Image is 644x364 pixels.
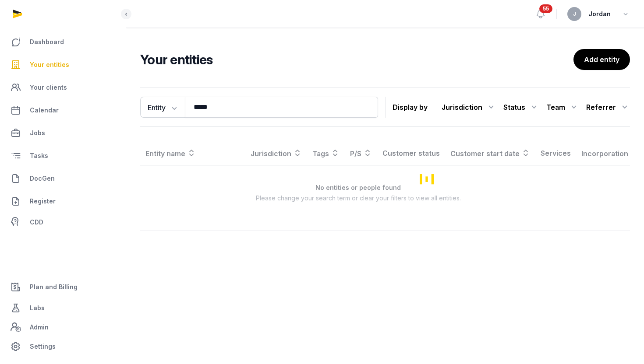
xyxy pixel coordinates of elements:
[7,191,119,212] a: Register
[7,276,119,297] a: Plan and Billing
[30,303,45,313] span: Labs
[7,145,119,166] a: Tasks
[586,100,630,114] div: Referrer
[7,31,119,52] a: Dashboard
[7,213,119,231] a: CDD
[573,11,576,17] span: J
[7,318,119,336] a: Admin
[30,173,55,184] span: DocGen
[7,168,119,189] a: DocGen
[30,59,69,70] span: Your entities
[30,105,59,115] span: Calendar
[588,9,611,19] span: Jordan
[7,100,119,121] a: Calendar
[546,100,579,114] div: Team
[30,196,56,206] span: Register
[140,52,573,67] h2: Your entities
[30,282,78,292] span: Plan and Billing
[539,4,552,13] span: 55
[7,54,119,75] a: Your entities
[503,100,539,114] div: Status
[393,100,428,114] p: Display by
[573,49,630,70] a: Add entity
[567,7,581,21] button: J
[30,37,64,47] span: Dashboard
[30,82,67,93] span: Your clients
[140,97,185,118] button: Entity
[30,150,48,161] span: Tasks
[7,297,119,318] a: Labs
[7,77,119,98] a: Your clients
[30,217,43,227] span: CDD
[30,341,56,352] span: Settings
[30,128,45,138] span: Jobs
[442,100,496,114] div: Jurisdiction
[7,336,119,357] a: Settings
[7,122,119,143] a: Jobs
[30,322,49,332] span: Admin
